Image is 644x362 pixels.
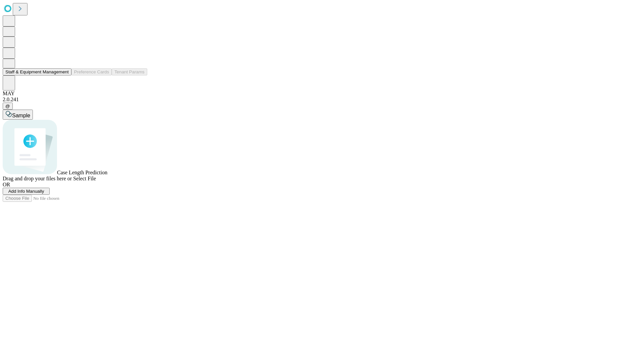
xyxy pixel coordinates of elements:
button: Staff & Equipment Management [3,68,71,75]
span: Case Length Prediction [57,170,107,175]
button: Sample [3,110,33,120]
span: OR [3,182,10,187]
div: 2.0.241 [3,97,641,103]
div: MAY [3,90,641,97]
span: Drag and drop your files here or [3,176,72,181]
button: Tenant Params [112,68,147,75]
button: Preference Cards [71,68,112,75]
span: Add Info Manually [8,189,44,194]
button: @ [3,103,13,110]
span: Sample [12,113,30,118]
button: Add Info Manually [3,188,50,195]
span: Select File [73,176,96,181]
span: @ [5,104,10,109]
